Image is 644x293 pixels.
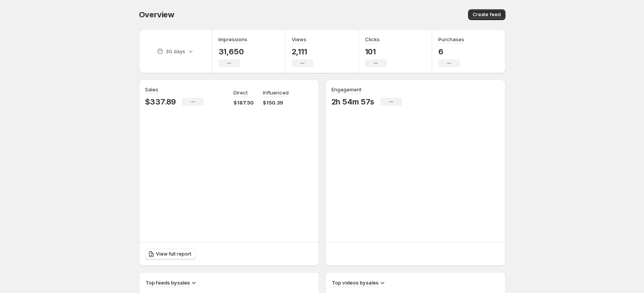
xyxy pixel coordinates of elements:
[438,47,464,56] p: 6
[145,86,158,93] h3: Sales
[263,99,289,106] p: $150.39
[233,89,248,96] p: Direct
[145,279,190,286] h3: Top feeds by sales
[292,35,306,43] h3: Views
[156,251,191,257] span: View full report
[218,47,247,56] p: 31,650
[468,9,505,20] button: Create feed
[365,47,387,56] p: 101
[331,97,374,106] p: 2h 54m 57s
[332,279,379,286] h3: Top videos by sales
[438,35,464,43] h3: Purchases
[166,47,185,55] p: 30 days
[365,35,380,43] h3: Clicks
[145,249,196,259] a: View full report
[145,97,176,106] p: $337.89
[263,89,289,96] p: Influenced
[233,99,254,106] p: $187.50
[218,35,247,43] h3: Impressions
[292,47,313,56] p: 2,111
[139,10,174,19] span: Overview
[331,86,362,93] h3: Engagement
[473,12,501,18] span: Create feed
